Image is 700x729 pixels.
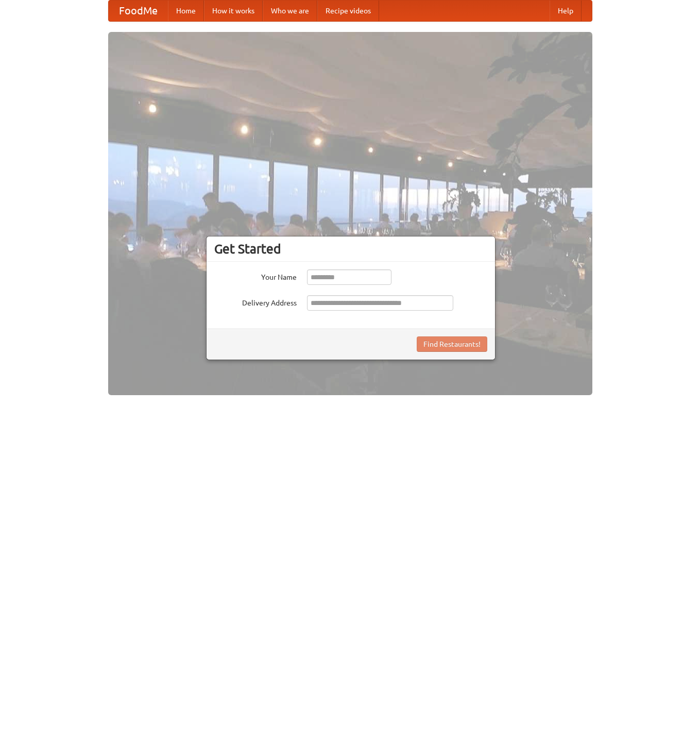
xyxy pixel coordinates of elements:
[317,1,379,21] a: Recipe videos
[263,1,317,21] a: Who we are
[214,295,297,308] label: Delivery Address
[168,1,204,21] a: Home
[417,336,487,352] button: Find Restaurants!
[214,269,297,282] label: Your Name
[109,1,168,21] a: FoodMe
[550,1,582,21] a: Help
[214,241,487,257] h3: Get Started
[204,1,263,21] a: How it works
